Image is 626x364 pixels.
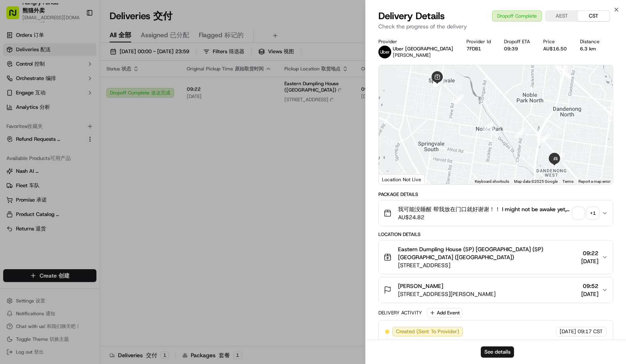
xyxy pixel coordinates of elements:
button: Keyboard shortcuts [475,179,509,184]
span: Eastern Dumpling House (SP) [GEOGRAPHIC_DATA] (SP) [GEOGRAPHIC_DATA] ([GEOGRAPHIC_DATA]) [398,245,578,261]
img: Nash [8,8,24,24]
span: AU$24.82 [398,213,570,221]
span: Created (Sent To Provider) [396,328,459,335]
div: Distance [580,38,600,45]
div: + 1 [587,208,598,219]
img: 1736555255976-a54dd68f-1ca7-489b-9aae-adbdc363a1c4 [8,76,22,91]
span: • [26,124,29,130]
span: 我可能没睡醒 帮我放在门口就好谢谢！！ I might not be awake yet, just put it at the door for me. Thanks！！ Plz always... [398,205,570,213]
div: 7 [540,133,550,144]
div: AU$16.50 [543,46,567,52]
a: Powered byPylon [56,198,97,204]
img: uber-new-logo.jpeg [378,46,391,58]
button: Eastern Dumpling House (SP) [GEOGRAPHIC_DATA] (SP) [GEOGRAPHIC_DATA] ([GEOGRAPHIC_DATA])[STREET_A... [379,240,613,274]
img: Asif Zaman Khan [8,138,21,151]
span: [DATE] [560,328,576,335]
a: 💻API Documentation [64,176,132,190]
span: • [66,146,69,152]
button: AEST [546,11,578,21]
button: See details [481,346,514,358]
span: Map data ©2025 Google [514,179,558,184]
button: Add Event [427,308,462,318]
span: 09:22 [581,249,598,257]
button: See all [124,102,146,112]
div: Location Details [378,231,613,238]
span: [DATE] [581,257,598,265]
div: 6 [515,128,525,138]
button: CST [578,11,610,21]
div: Location Not Live [379,174,425,184]
div: Provider [378,38,454,45]
img: 1727276513143-84d647e1-66c0-4f92-a045-3c9f9f5dfd92 [17,76,31,91]
span: Knowledge Base [16,179,61,187]
input: Got a question? Start typing here... [21,52,144,60]
div: Dropoff ETA [504,38,530,45]
a: Open this area in Google Maps (opens a new window) [381,174,407,184]
button: Start new chat [136,79,146,88]
div: 📗 [8,180,14,186]
span: 09:17 CST [578,328,603,335]
button: 我可能没睡醒 帮我放在门口就好谢谢！！ I might not be awake yet, just put it at the door for me. Thanks！！ Plz always... [379,200,613,226]
span: Pylon [80,198,97,204]
div: Provider Id [466,38,491,45]
span: [PERSON_NAME] [25,146,65,152]
button: [PERSON_NAME][STREET_ADDRESS][PERSON_NAME]09:52[DATE] [379,277,613,303]
div: Delivery Activity [378,310,422,316]
div: 💻 [68,180,74,186]
img: Google [381,174,407,184]
div: 6.3 km [580,46,600,52]
a: Terms (opens in new tab) [562,179,574,184]
span: 8月27日 [71,146,90,152]
div: 09:39 [504,46,530,52]
img: 1736555255976-a54dd68f-1ca7-489b-9aae-adbdc363a1c4 [16,146,22,152]
button: +1 [573,208,598,219]
span: API Documentation [76,179,128,187]
p: Check the progress of the delivery [378,22,613,30]
span: [STREET_ADDRESS] [398,261,578,269]
button: 7FDB1 [466,46,481,52]
span: [STREET_ADDRESS][PERSON_NAME] [398,290,496,298]
div: 4 [454,94,464,104]
span: Delivery Details [378,10,445,22]
div: We're available if you need us! [36,84,110,91]
div: Price [543,38,567,45]
div: Package Details [378,191,613,198]
a: Report a map error [578,179,610,184]
p: Welcome 👋 [8,32,146,45]
p: Uber [GEOGRAPHIC_DATA] [393,46,453,52]
span: [PERSON_NAME] [393,52,431,58]
span: 9月17日 [31,124,50,130]
span: [PERSON_NAME] [398,282,443,290]
span: 09:52 [581,282,598,290]
div: Start new chat [36,76,131,84]
div: Past conversations [8,104,54,110]
span: [DATE] [581,290,598,298]
a: 📗Knowledge Base [5,176,64,190]
div: 5 [483,122,493,132]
